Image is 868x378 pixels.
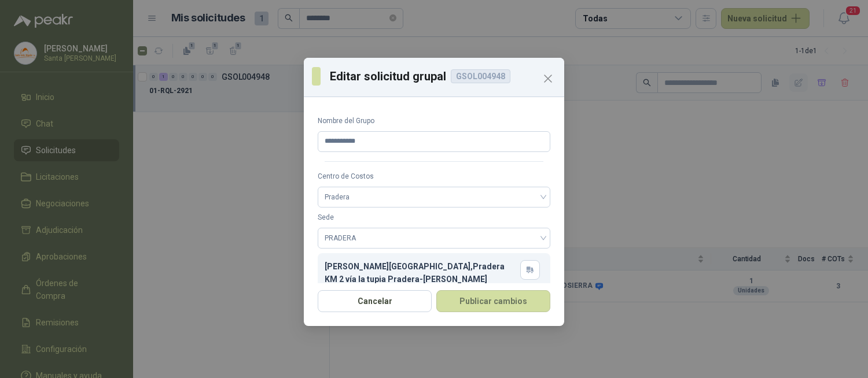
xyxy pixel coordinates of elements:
[325,260,520,311] div: [PERSON_NAME][GEOGRAPHIC_DATA] , Pradera KM 2 vía la tupia Pradera-[PERSON_NAME][GEOGRAPHIC_DATA]...
[436,290,550,312] button: Publicar cambios
[330,68,556,85] p: Editar solicitud grupal
[318,212,550,223] label: Sede
[318,171,550,182] label: Centro de Costos
[325,229,543,247] span: PRADERA
[451,69,510,83] div: GSOL004948
[539,69,557,88] button: Close
[318,290,432,312] button: Cancelar
[325,188,543,206] span: Pradera
[318,116,550,127] label: Nombre del Grupo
